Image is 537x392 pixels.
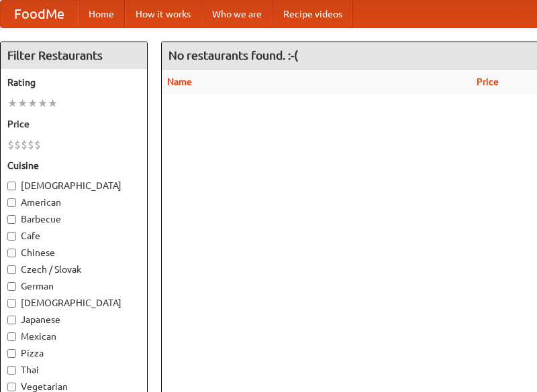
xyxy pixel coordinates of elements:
label: Barbecue [7,212,140,226]
a: FoodMe [1,1,78,27]
li: $ [21,137,28,152]
li: $ [14,137,21,152]
li: ★ [28,96,38,111]
h5: Price [7,117,140,131]
a: Who we are [201,1,273,27]
label: Czech / Slovak [7,263,140,276]
label: Chinese [7,246,140,259]
input: Czech / Slovak [7,265,16,274]
li: $ [28,137,34,152]
li: ★ [17,96,28,111]
input: Barbecue [7,215,16,224]
label: Pizza [7,346,140,360]
li: $ [7,137,14,152]
ng-pluralize: No restaurants found. :-( [168,49,298,62]
input: Thai [7,366,16,375]
input: Chinese [7,249,16,257]
input: Pizza [7,349,16,358]
label: Japanese [7,313,140,326]
a: Name [167,76,192,87]
a: Home [78,1,125,27]
li: $ [34,137,41,152]
h5: Rating [7,76,140,89]
input: [DEMOGRAPHIC_DATA] [7,182,16,190]
li: ★ [38,96,48,111]
input: Vegetarian [7,383,16,391]
input: Mexican [7,332,16,341]
li: ★ [7,96,17,111]
h5: Cuisine [7,159,140,172]
input: German [7,282,16,291]
a: Price [477,76,499,87]
label: Mexican [7,330,140,343]
a: Recipe videos [273,1,353,27]
label: American [7,196,140,209]
input: American [7,198,16,207]
input: [DEMOGRAPHIC_DATA] [7,299,16,308]
label: [DEMOGRAPHIC_DATA] [7,179,140,192]
input: Cafe [7,232,16,241]
li: ★ [48,96,58,111]
h4: Filter Restaurants [1,42,147,69]
label: Thai [7,363,140,377]
label: [DEMOGRAPHIC_DATA] [7,296,140,310]
a: How it works [125,1,201,27]
label: Cafe [7,229,140,243]
label: German [7,279,140,293]
input: Japanese [7,316,16,324]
